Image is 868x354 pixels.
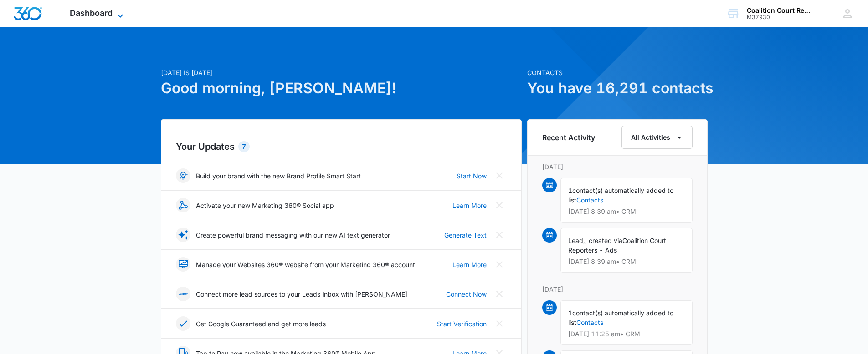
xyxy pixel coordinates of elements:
[446,289,487,299] a: Connect Now
[196,319,326,329] p: Get Google Guaranteed and get more leads
[568,208,685,215] p: [DATE] 8:39 am • CRM
[568,187,673,204] span: contact(s) automatically added to list
[747,7,813,14] div: account name
[444,230,487,240] a: Generate Text
[576,196,603,204] a: Contacts
[196,230,390,240] p: Create powerful brand messaging with our new AI text generator
[196,289,407,299] p: Connect more lead sources to your Leads Inbox with [PERSON_NAME]
[492,287,507,301] button: Close
[527,68,708,77] p: Contacts
[457,171,487,181] a: Start Now
[70,8,113,18] span: Dashboard
[161,68,522,77] p: [DATE] is [DATE]
[437,319,487,329] a: Start Verification
[542,284,693,294] p: [DATE]
[747,14,813,20] div: account id
[542,162,693,172] p: [DATE]
[527,77,708,99] h1: You have 16,291 contacts
[621,126,693,149] button: All Activities
[196,260,415,269] p: Manage your Websites 360® website from your Marketing 360® account
[196,171,361,181] p: Build your brand with the new Brand Profile Smart Start
[568,331,685,337] p: [DATE] 11:25 am • CRM
[161,77,522,99] h1: Good morning, [PERSON_NAME]!
[176,140,507,153] h2: Your Updates
[196,201,334,210] p: Activate your new Marketing 360® Social app
[492,257,507,272] button: Close
[576,319,603,326] a: Contacts
[492,168,507,183] button: Close
[238,141,250,152] div: 7
[568,309,673,326] span: contact(s) automatically added to list
[585,237,622,244] span: , created via
[492,316,507,331] button: Close
[568,309,572,317] span: 1
[452,260,487,269] a: Learn More
[492,198,507,212] button: Close
[542,132,595,143] h6: Recent Activity
[568,258,685,265] p: [DATE] 8:39 am • CRM
[568,237,585,244] span: Lead,
[492,228,507,242] button: Close
[452,201,487,210] a: Learn More
[568,187,572,194] span: 1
